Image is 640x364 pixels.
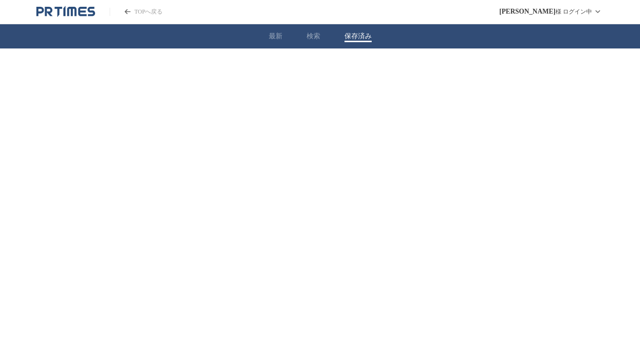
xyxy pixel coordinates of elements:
[269,32,282,41] button: 最新
[345,32,372,41] button: 保存済み
[307,32,320,41] button: 検索
[499,8,556,16] span: [PERSON_NAME]
[36,6,95,17] a: PR TIMESのトップページはこちら
[110,8,163,16] a: PR TIMESのトップページはこちら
